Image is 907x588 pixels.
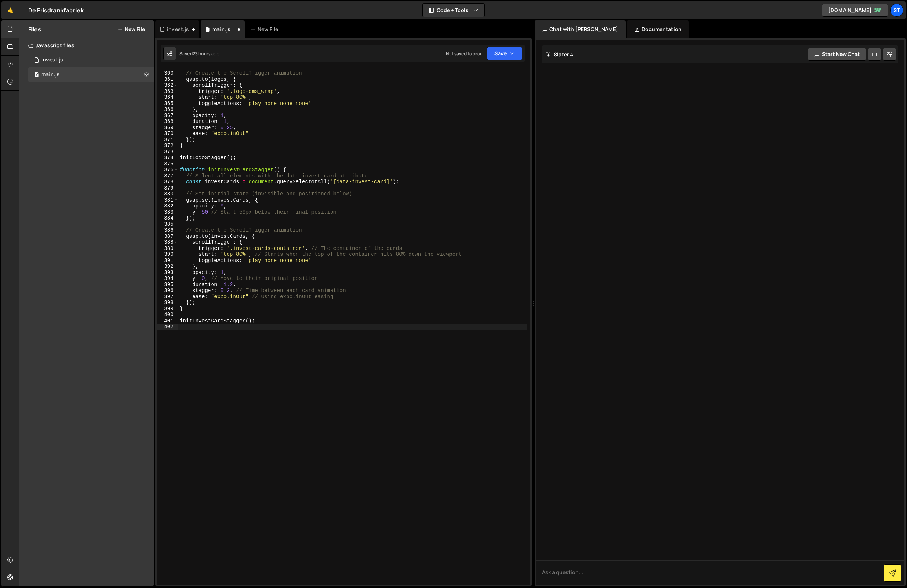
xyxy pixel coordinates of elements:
div: 371 [157,137,178,143]
button: Code + Tools [423,4,484,17]
div: New File [250,26,281,33]
button: New File [117,26,145,32]
div: 384 [157,215,178,221]
div: 360 [157,70,178,76]
div: 380 [157,191,178,197]
div: Chat with [PERSON_NAME] [535,20,626,38]
div: 378 [157,179,178,185]
div: invest.js [41,57,63,63]
div: 386 [157,227,178,233]
div: 376 [157,167,178,173]
div: 397 [157,294,178,300]
div: Documentation [627,20,689,38]
button: Save [487,47,522,60]
div: De Frisdrankfabriek [28,6,84,15]
div: 362 [157,82,178,89]
div: invest.js [167,26,189,33]
h2: Files [28,25,41,33]
button: Start new chat [808,48,866,61]
div: 377 [157,173,178,179]
div: 395 [157,282,178,288]
h2: Slater AI [546,51,575,58]
div: 372 [157,143,178,149]
div: 401 [157,318,178,324]
div: 370 [157,131,178,137]
div: 389 [157,246,178,252]
div: 23 hours ago [193,50,219,57]
div: 363 [157,89,178,95]
a: St [890,4,903,17]
div: 400 [157,312,178,318]
div: 381 [157,197,178,203]
div: Saved [179,50,219,57]
div: Not saved to prod [446,50,482,57]
div: 399 [157,306,178,312]
div: 379 [157,185,178,191]
div: 373 [157,149,178,155]
div: 390 [157,251,178,258]
div: 387 [157,233,178,240]
div: 402 [157,324,178,330]
div: 383 [157,209,178,216]
div: 385 [157,221,178,228]
div: 364 [157,94,178,101]
div: 396 [157,288,178,294]
div: 366 [157,106,178,113]
div: 393 [157,270,178,276]
div: 382 [157,203,178,209]
div: Javascript files [19,38,154,53]
div: main.js [212,26,231,33]
a: 🤙 [1,1,19,19]
div: 365 [157,101,178,107]
div: main.js [41,71,60,78]
div: 394 [157,276,178,282]
div: 369 [157,125,178,131]
div: 374 [157,155,178,161]
div: 368 [157,119,178,125]
div: 367 [157,113,178,119]
div: 388 [157,239,178,246]
div: 16109/43887.js [28,53,154,67]
span: 1 [34,72,39,78]
div: 375 [157,161,178,167]
div: 361 [157,76,178,83]
div: 16109/43264.js [28,67,154,82]
div: 391 [157,258,178,264]
div: 398 [157,300,178,306]
div: 392 [157,263,178,270]
a: [DOMAIN_NAME] [822,4,888,17]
